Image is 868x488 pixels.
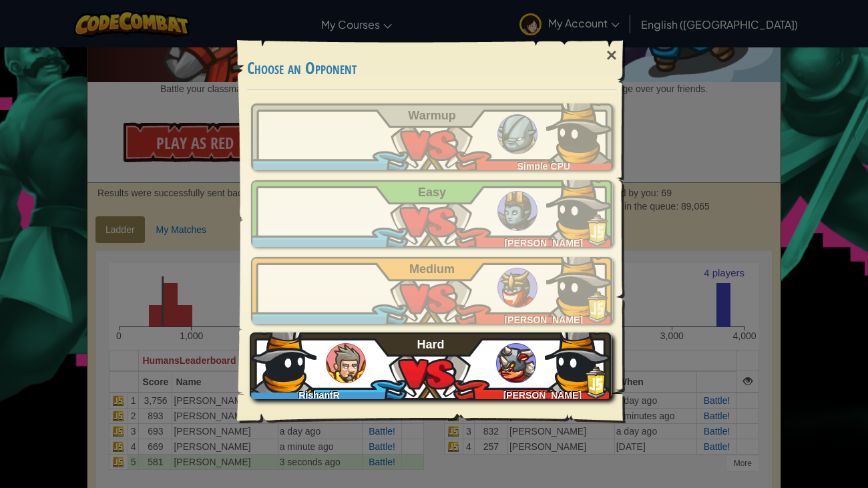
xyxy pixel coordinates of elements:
img: D4DlcJlrGZ6GAAAAAElFTkSuQmCC [545,326,612,393]
span: RishantR [298,390,339,401]
a: [PERSON_NAME] [251,180,613,247]
span: Medium [409,262,455,276]
img: ogres_ladder_easy.png [497,191,537,231]
a: [PERSON_NAME] [251,257,613,324]
img: ogres_ladder_hard.png [496,343,536,383]
img: ogres_ladder_medium.png [497,268,537,308]
a: RishantR[PERSON_NAME] [251,332,613,399]
img: humans_ladder_hard.png [326,343,366,383]
img: D4DlcJlrGZ6GAAAAAElFTkSuQmCC [546,250,613,317]
div: × [596,36,627,75]
span: [PERSON_NAME] [504,314,582,325]
span: [PERSON_NAME] [503,390,581,401]
h3: Choose an Opponent [247,59,617,77]
span: [PERSON_NAME] [504,238,582,248]
span: Simple CPU [517,161,570,172]
img: D4DlcJlrGZ6GAAAAAElFTkSuQmCC [546,97,613,164]
img: ogres_ladder_tutorial.png [497,114,537,154]
img: D4DlcJlrGZ6GAAAAAElFTkSuQmCC [546,174,613,240]
span: Warmup [408,109,455,122]
a: Simple CPU [251,103,613,170]
span: Easy [418,186,446,199]
img: D4DlcJlrGZ6GAAAAAElFTkSuQmCC [250,326,316,393]
span: Hard [417,338,445,351]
